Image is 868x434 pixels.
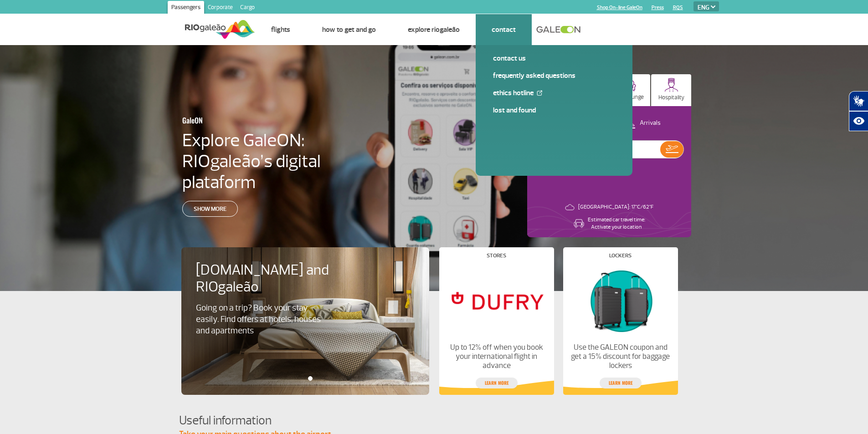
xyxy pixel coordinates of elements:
a: Shop On-line GaleOn [597,5,642,10]
img: Lockers [570,266,670,336]
a: Learn more [476,378,518,388]
img: External Link Icon [537,90,542,96]
p: Going on a trip? Book your stay easily. Find offers at hotels, houses and apartments [196,302,325,337]
button: Abrir tradutor de língua de sinais. [849,91,868,111]
p: [GEOGRAPHIC_DATA]: 17°C/62°F [578,204,653,211]
p: Hospitality [658,94,684,101]
p: Use the GALEON coupon and get a 15% discount for baggage lockers [570,343,670,370]
a: Corporate [204,1,236,15]
h4: Lockers [609,253,632,258]
img: hospitality.svg [664,78,678,92]
p: Up to 12% off when you book your international flight in advance [447,343,546,370]
h4: Explore GaleON: RIOgaleão’s digital plataform [182,130,379,193]
button: Abrir recursos assistivos. [849,111,868,131]
a: How to get and go [322,25,376,34]
h4: [DOMAIN_NAME] and RIOgaleão [196,262,341,296]
a: Cargo [236,1,258,15]
a: RQS [673,5,683,10]
h4: Useful information [179,412,689,429]
a: Frequently Asked Questions [493,71,615,81]
h3: GaleON [182,111,334,130]
a: Show more [182,201,238,217]
img: Stores [447,266,546,336]
button: Arrivals [620,117,663,129]
button: Hospitality [651,74,692,106]
h4: Stores [487,253,506,258]
div: Plugin de acessibilidade da Hand Talk. [849,91,868,131]
a: Contact us [493,53,615,63]
a: Passengers [168,1,204,15]
a: Contact [492,25,516,34]
a: [DOMAIN_NAME] and RIOgaleãoGoing on a trip? Book your stay easily. Find offers at hotels, houses ... [196,262,415,337]
a: Ethics Hotline [493,88,615,98]
a: Explore RIOgaleão [408,25,460,34]
a: Lost and Found [493,105,615,115]
a: Press [652,5,664,10]
a: Learn more [600,378,642,388]
p: Arrivals [640,119,661,128]
p: Estimated car travel time: Activate your location [588,216,645,231]
a: Flights [271,25,290,34]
